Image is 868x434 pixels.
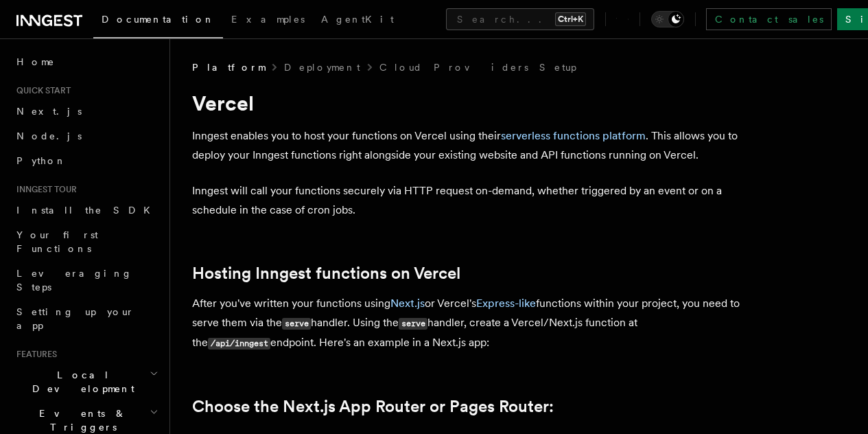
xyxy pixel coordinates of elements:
[231,14,305,25] span: Examples
[16,55,55,69] span: Home
[11,261,161,299] a: Leveraging Steps
[16,106,82,117] span: Next.js
[16,268,132,293] span: Leveraging Steps
[313,4,402,37] a: AgentKit
[11,407,150,434] span: Events & Triggers
[11,363,161,401] button: Local Development
[321,14,394,25] span: AgentKit
[16,155,67,166] span: Python
[223,4,313,37] a: Examples
[16,229,98,254] span: Your first Functions
[11,184,77,195] span: Inngest tour
[11,124,161,148] a: Node.js
[11,85,71,96] span: Quick start
[706,8,832,30] a: Contact sales
[192,181,741,220] p: Inngest will call your functions securely via HTTP request on-demand, whether triggered by an eve...
[476,297,536,310] a: Express-like
[555,12,586,26] kbd: Ctrl+K
[11,198,161,222] a: Install the SDK
[102,14,215,25] span: Documentation
[446,8,594,30] button: Search...Ctrl+K
[11,49,161,74] a: Home
[16,306,134,331] span: Setting up your app
[282,318,311,330] code: serve
[11,368,150,396] span: Local Development
[651,11,684,27] button: Toggle dark mode
[192,294,741,353] p: After you've written your functions using or Vercel's functions within your project, you need to ...
[11,148,161,173] a: Python
[16,205,159,216] span: Install the SDK
[192,126,741,165] p: Inngest enables you to host your functions on Vercel using their . This allows you to deploy your...
[11,299,161,338] a: Setting up your app
[11,99,161,124] a: Next.js
[11,349,57,360] span: Features
[11,222,161,261] a: Your first Functions
[192,397,554,416] a: Choose the Next.js App Router or Pages Router:
[399,318,427,330] code: serve
[501,129,646,142] a: serverless functions platform
[93,4,223,38] a: Documentation
[192,91,741,115] h1: Vercel
[192,60,265,74] span: Platform
[284,60,360,74] a: Deployment
[208,338,270,350] code: /api/inngest
[16,130,82,141] span: Node.js
[192,264,460,283] a: Hosting Inngest functions on Vercel
[390,297,425,310] a: Next.js
[379,60,576,74] a: Cloud Providers Setup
